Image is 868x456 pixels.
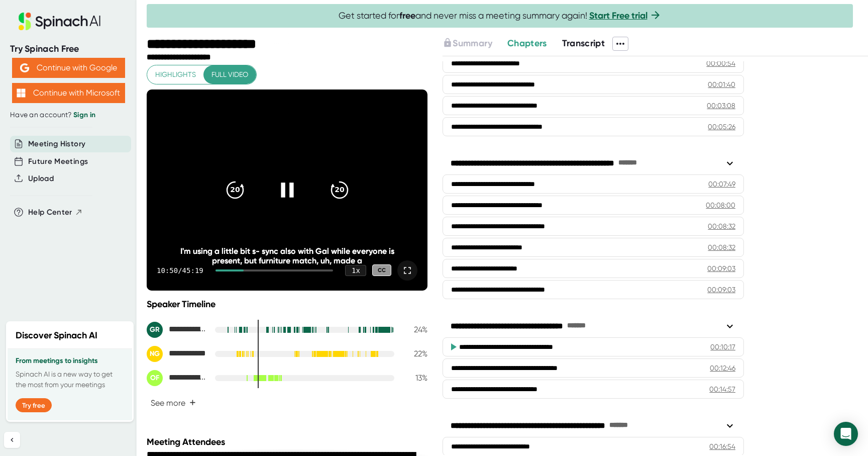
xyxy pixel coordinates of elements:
[12,83,125,103] button: Continue with Microsoft
[708,179,735,189] div: 00:07:49
[12,58,125,78] button: Continue with Google
[20,63,29,72] img: Aehbyd4JwY73AAAAAElFTkSuQmCC
[834,422,858,446] div: Open Intercom Messenger
[708,79,735,89] div: 00:01:40
[155,68,196,81] span: Highlights
[147,322,207,338] div: Gal Rozensweig
[10,111,127,120] div: Have an account?
[16,398,52,412] button: Try free
[706,200,735,210] div: 00:08:00
[147,370,163,386] div: OF
[147,299,427,310] div: Speaker Timeline
[28,138,85,150] button: Meeting History
[708,221,735,231] div: 00:08:32
[402,373,427,383] div: 13 %
[4,432,20,448] button: Collapse sidebar
[507,38,547,49] span: Chapters
[147,370,207,386] div: Oded Fuhrmann
[372,264,391,276] div: CC
[707,101,735,111] div: 00:03:08
[157,266,203,275] div: 10:50 / 45:19
[28,173,54,185] button: Upload
[345,265,366,276] div: 1 x
[147,322,163,338] div: GR
[562,37,605,50] button: Transcript
[147,436,430,447] div: Meeting Attendees
[707,263,735,273] div: 00:09:03
[175,246,400,265] div: I'm using a little bit s- sync also with Gal while everyone is present, but furniture match, uh, ...
[710,342,735,352] div: 00:10:17
[28,207,83,218] button: Help Center
[28,207,72,218] span: Help Center
[16,357,124,365] h3: From meetings to insights
[339,10,662,22] span: Get started for and never miss a meeting summary again!
[203,65,256,84] button: Full video
[562,38,605,49] span: Transcript
[399,10,415,21] b: free
[589,10,647,21] a: Start Free trial
[443,37,507,51] div: Upgrade to access
[708,242,735,252] div: 00:08:32
[147,394,200,412] button: See more+
[708,122,735,132] div: 00:05:26
[443,37,492,50] button: Summary
[710,363,735,373] div: 00:12:46
[147,346,163,362] div: NG
[16,369,124,390] p: Spinach AI is a new way to get the most from your meetings
[707,285,735,295] div: 00:09:03
[147,65,204,84] button: Highlights
[402,349,427,358] div: 22 %
[73,111,95,119] a: Sign in
[402,325,427,334] div: 24 %
[16,329,97,342] h2: Discover Spinach AI
[709,441,735,451] div: 00:16:54
[507,37,547,50] button: Chapters
[706,58,735,68] div: 00:00:54
[211,68,248,81] span: Full video
[453,38,492,49] span: Summary
[10,43,127,55] div: Try Spinach Free
[189,399,196,407] span: +
[28,156,88,167] button: Future Meetings
[709,384,735,394] div: 00:14:57
[147,346,207,362] div: Nami Gheidar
